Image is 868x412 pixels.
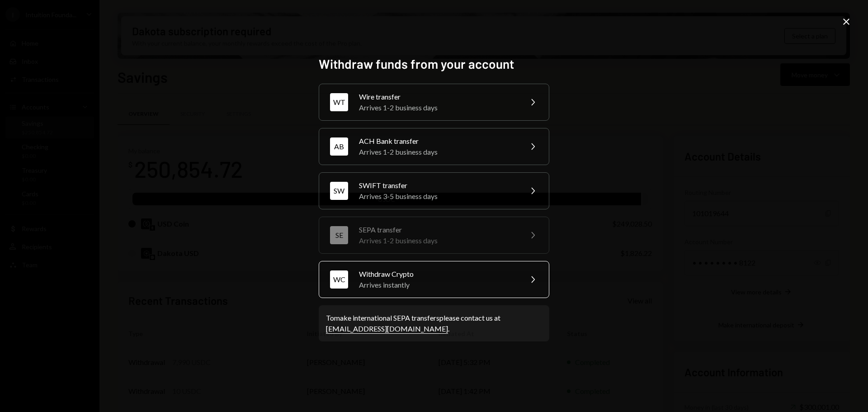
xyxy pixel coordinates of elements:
h2: Withdraw funds from your account [319,55,549,73]
a: [EMAIL_ADDRESS][DOMAIN_NAME] [326,324,448,334]
div: WT [330,93,348,111]
div: Arrives 1-2 business days [359,147,516,157]
div: Arrives instantly [359,279,516,290]
button: ABACH Bank transferArrives 1-2 business days [319,128,549,165]
button: SWSWIFT transferArrives 3-5 business days [319,172,549,209]
button: WCWithdraw CryptoArrives instantly [319,261,549,298]
div: AB [330,137,348,156]
div: SEPA transfer [359,224,516,235]
div: SW [330,182,348,200]
div: Arrives 1-2 business days [359,102,516,113]
button: WTWire transferArrives 1-2 business days [319,84,549,121]
button: SESEPA transferArrives 1-2 business days [319,217,549,254]
div: SE [330,226,348,244]
div: WC [330,270,348,289]
div: Arrives 1-2 business days [359,235,516,246]
div: ACH Bank transfer [359,136,516,147]
div: Withdraw Crypto [359,269,516,279]
div: To make international SEPA transfers please contact us at . [326,313,542,334]
div: Arrives 3-5 business days [359,191,516,202]
div: SWIFT transfer [359,180,516,191]
div: Wire transfer [359,91,516,102]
